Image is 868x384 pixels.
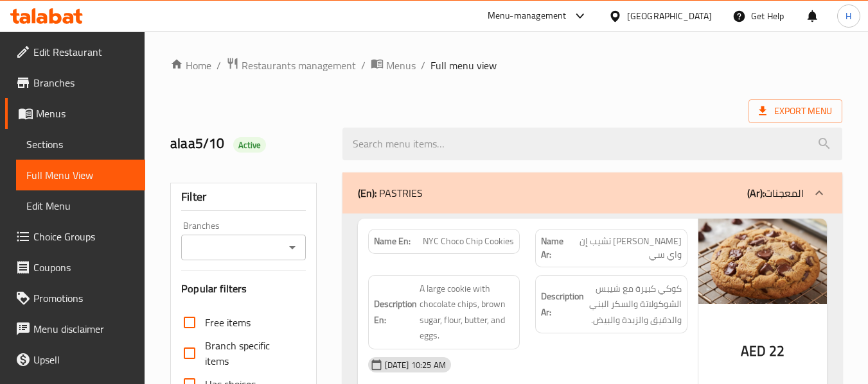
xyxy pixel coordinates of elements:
[5,67,145,98] a: Branches
[698,219,827,304] img: NYC_Choco_Chip_Cookies638952591635719323.jpg
[5,252,145,283] a: Coupons
[5,283,145,313] a: Promotions
[769,338,784,363] span: 22
[233,139,267,151] span: Active
[358,185,423,201] p: PASTRIES
[242,58,356,73] span: Restaurants management
[33,352,135,367] span: Upsell
[33,260,135,275] span: Coupons
[170,57,842,74] nav: breadcrumb
[541,288,584,320] strong: Description Ar:
[33,290,135,306] span: Promotions
[33,75,135,90] span: Branches
[217,58,221,73] li: /
[747,185,804,201] p: المعجنات
[488,8,567,24] div: Menu-management
[5,344,145,375] a: Upsell
[386,58,416,73] span: Menus
[846,9,851,23] span: H
[358,183,376,203] b: (En):
[33,321,135,337] span: Menu disclaimer
[570,235,682,262] span: [PERSON_NAME] تشيب إن واي سي
[421,58,425,73] li: /
[226,57,356,74] a: Restaurants management
[181,183,305,211] div: Filter
[371,57,416,74] a: Menus
[5,313,145,344] a: Menu disclaimer
[430,58,497,73] span: Full menu view
[627,9,712,23] div: [GEOGRAPHIC_DATA]
[342,128,842,160] input: search
[16,160,145,190] a: Full Menu View
[587,281,682,328] span: كوكي كبيرة مع شيبس الشوكولاتة والسكر البني والدقيق والزبدة والبيض.
[233,137,267,153] div: Active
[420,281,515,344] span: A large cookie with chocolate chips, brown sugar, flour, butter, and eggs.
[748,99,842,123] span: Export Menu
[170,58,211,73] a: Home
[759,103,832,119] span: Export Menu
[741,338,766,363] span: AED
[36,106,135,121] span: Menus
[342,172,842,213] div: (En): PASTRIES(Ar):المعجنات
[33,229,135,244] span: Choice Groups
[283,238,301,256] button: Open
[16,190,145,221] a: Edit Menu
[423,235,514,248] span: NYC Choco Chip Cookies
[5,221,145,252] a: Choice Groups
[181,281,305,296] h3: Popular filters
[33,44,135,60] span: Edit Restaurant
[374,296,417,328] strong: Description En:
[380,359,451,371] span: [DATE] 10:25 AM
[747,183,765,203] b: (Ar):
[374,235,411,248] strong: Name En:
[170,134,326,153] h2: alaa5/10
[541,235,569,262] strong: Name Ar:
[205,315,251,330] span: Free items
[26,198,135,213] span: Edit Menu
[205,338,295,369] span: Branch specific items
[26,167,135,183] span: Full Menu View
[5,98,145,129] a: Menus
[361,58,366,73] li: /
[26,137,135,152] span: Sections
[5,37,145,67] a: Edit Restaurant
[16,129,145,160] a: Sections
